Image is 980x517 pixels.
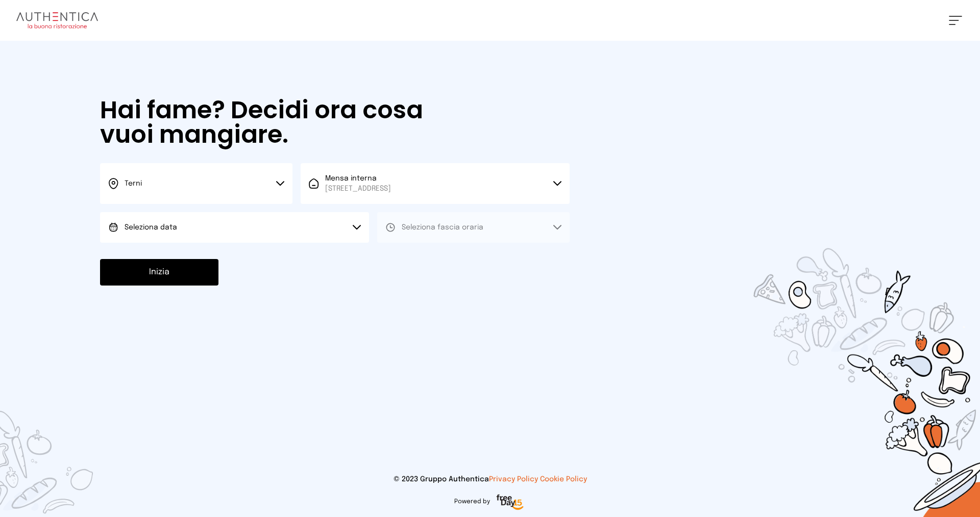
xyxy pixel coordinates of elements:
[16,12,98,29] img: logo.8f33a47.png
[301,163,570,204] button: Mensa interna[STREET_ADDRESS]
[489,476,538,483] a: Privacy Policy
[402,224,483,231] span: Seleziona fascia oraria
[100,259,218,286] button: Inizia
[100,212,369,243] button: Seleziona data
[377,212,570,243] button: Seleziona fascia oraria
[694,190,980,517] img: sticker-selezione-mensa.70a28f7.png
[16,474,964,484] p: © 2023 Gruppo Authentica
[100,163,292,204] button: Terni
[125,224,177,231] span: Seleziona data
[100,98,452,147] h1: Hai fame? Decidi ora cosa vuoi mangiare.
[125,180,142,187] span: Terni
[325,173,391,194] span: Mensa interna
[454,498,490,506] span: Powered by
[540,476,587,483] a: Cookie Policy
[494,493,526,513] img: logo-freeday.3e08031.png
[325,184,391,194] span: [STREET_ADDRESS]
